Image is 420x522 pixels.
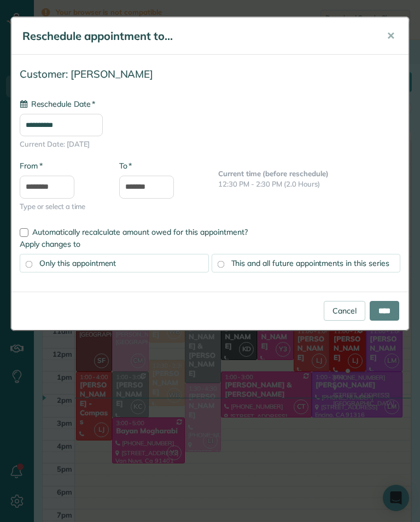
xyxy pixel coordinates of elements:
[22,28,371,44] h5: Reschedule appointment to...
[20,68,400,80] h4: Customer: [PERSON_NAME]
[217,260,224,268] input: This and all future appointments in this series
[20,160,42,171] label: From
[32,227,248,237] span: Automatically recalculate amount owed for this appointment?
[119,160,132,171] label: To
[218,169,329,178] b: Current time (before reschedule)
[20,139,400,149] span: Current Date: [DATE]
[218,179,400,189] p: 12:30 PM - 2:30 PM (2.0 Hours)
[39,258,116,268] span: Only this appointment
[20,201,102,212] span: Type or select a time
[20,239,400,250] label: Apply changes to
[231,258,389,268] span: This and all future appointments in this series
[26,260,33,268] input: Only this appointment
[387,30,395,42] span: ✕
[324,301,365,321] a: Cancel
[20,98,95,109] label: Reschedule Date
